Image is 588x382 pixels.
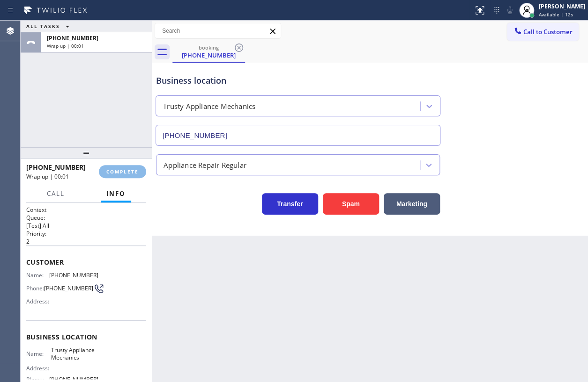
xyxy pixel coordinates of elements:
[26,173,69,180] span: Wrap up | 00:01
[47,43,84,49] span: Wrap up | 00:01
[163,101,255,112] div: Trusty Appliance Mechanics
[539,2,585,10] div: [PERSON_NAME]
[173,44,244,51] div: booking
[21,21,79,32] button: ALL TASKS
[26,238,146,245] p: 2
[51,346,98,361] span: Trusty Appliance Mechanics
[26,285,44,292] span: Phone:
[26,365,51,372] span: Address:
[26,332,146,341] span: Business location
[106,168,139,175] span: COMPLETE
[173,51,244,59] div: [PHONE_NUMBER]
[26,230,146,238] h2: Priority:
[26,272,49,279] span: Name:
[26,258,146,267] span: Customer
[523,28,573,36] span: Call to Customer
[26,163,86,172] span: [PHONE_NUMBER]
[26,298,51,305] span: Address:
[156,74,440,87] div: Business location
[26,350,51,357] span: Name:
[539,11,573,18] span: Available | 12s
[173,42,244,62] div: (631) 251-1173
[155,23,281,38] input: Search
[47,189,65,198] span: Call
[262,193,318,215] button: Transfer
[49,272,98,279] span: [PHONE_NUMBER]
[26,206,146,214] h1: Context
[26,214,146,222] h2: Queue:
[99,165,146,178] button: COMPLETE
[106,189,126,198] span: Info
[47,34,98,42] span: [PHONE_NUMBER]
[101,185,131,203] button: Info
[44,285,93,292] span: [PHONE_NUMBER]
[384,193,440,215] button: Marketing
[156,125,440,146] input: Phone Number
[503,4,516,17] button: Mute
[26,23,60,29] span: ALL TASKS
[507,23,579,41] button: Call to Customer
[26,222,146,230] p: [Test] All
[164,159,246,170] div: Appliance Repair Regular
[323,193,379,215] button: Spam
[41,185,70,203] button: Call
